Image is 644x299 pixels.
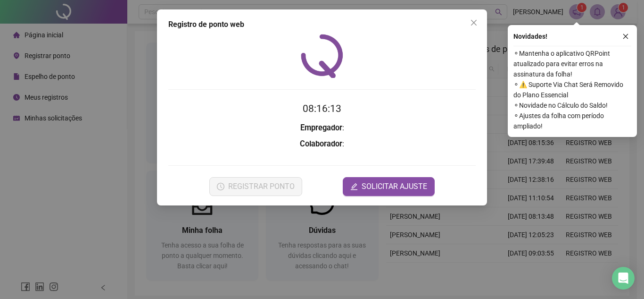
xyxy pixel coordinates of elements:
span: close [622,33,629,40]
span: ⚬ Novidade no Cálculo do Saldo! [513,100,631,111]
div: Open Intercom Messenger [612,267,635,290]
span: Novidades ! [513,31,547,42]
span: close [470,19,478,26]
h3: : [168,138,476,150]
div: Registro de ponto web [168,19,476,30]
time: 08:16:13 [303,103,341,114]
strong: Colaborador [300,139,342,148]
button: REGISTRAR PONTO [209,177,302,196]
span: ⚬ Mantenha o aplicativo QRPoint atualizado para evitar erros na assinatura da folha! [513,48,631,79]
strong: Empregador [300,123,342,132]
button: Close [466,15,481,30]
span: SOLICITAR AJUSTE [362,181,427,192]
button: editSOLICITAR AJUSTE [343,177,435,196]
h3: : [168,122,476,134]
span: ⚬ ⚠️ Suporte Via Chat Será Removido do Plano Essencial [513,79,631,100]
span: edit [350,183,358,190]
img: QRPoint [301,34,343,78]
span: ⚬ Ajustes da folha com período ampliado! [513,111,631,131]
